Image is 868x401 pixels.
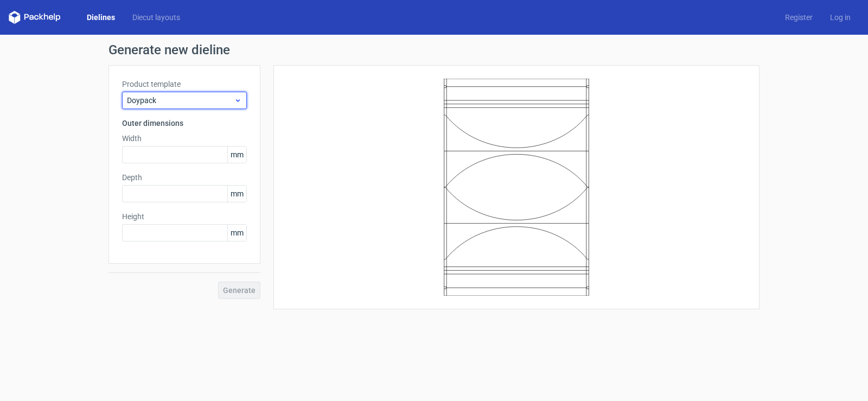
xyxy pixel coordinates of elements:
a: Register [776,12,821,23]
label: Product template [122,79,247,90]
a: Dielines [78,12,124,23]
a: Diecut layouts [124,12,189,23]
span: Doypack [127,95,234,106]
span: mm [227,186,246,202]
label: Height [122,211,247,222]
h3: Outer dimensions [122,118,247,129]
h1: Generate new dieline [108,43,759,56]
span: mm [227,225,246,241]
a: Log in [821,12,859,23]
label: Depth [122,172,247,183]
label: Width [122,133,247,144]
span: mm [227,147,246,163]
